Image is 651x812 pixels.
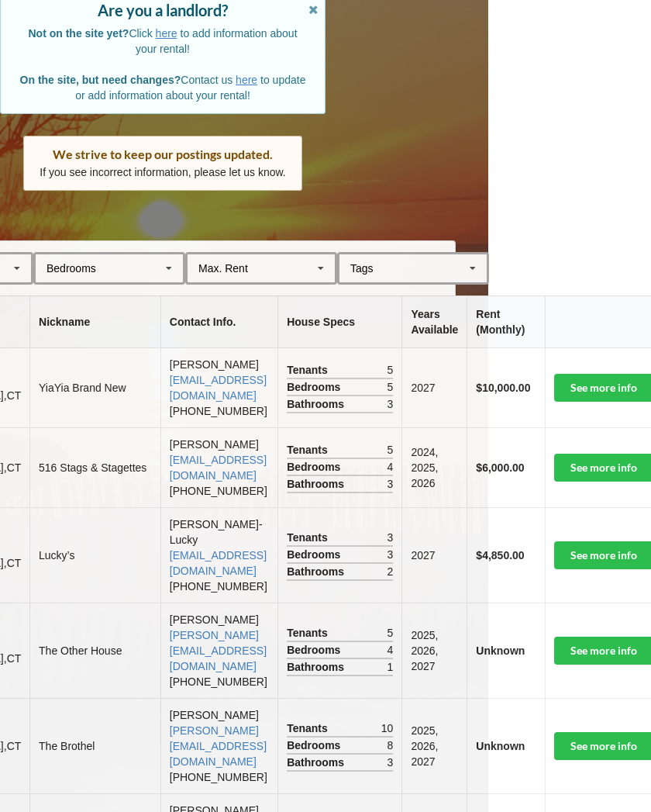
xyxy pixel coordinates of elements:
[387,362,394,378] span: 5
[387,396,394,412] span: 3
[29,603,160,698] td: The Other House
[287,530,332,545] span: Tenants
[170,629,267,672] a: [PERSON_NAME][EMAIL_ADDRESS][DOMAIN_NAME]
[476,549,524,561] b: $4,850.00
[287,564,348,579] span: Bathrooms
[29,427,160,507] td: 516 Stags & Stagettes
[387,642,394,658] span: 4
[387,625,394,641] span: 5
[287,459,344,475] span: Bedrooms
[287,362,332,378] span: Tenants
[387,459,394,475] span: 4
[287,720,332,736] span: Tenants
[29,296,160,348] th: Nickname
[387,379,394,395] span: 5
[401,427,467,507] td: 2024, 2025, 2026
[467,296,545,348] th: Rent (Monthly)
[156,27,177,40] a: here
[160,296,277,348] th: Contact Info.
[170,724,267,768] a: [PERSON_NAME][EMAIL_ADDRESS][DOMAIN_NAME]
[28,27,129,40] b: Not on the site yet?
[16,2,309,18] div: Are you a landlord?
[401,296,467,348] th: Years Available
[346,260,396,278] div: Tags
[287,442,332,458] span: Tenants
[287,642,344,658] span: Bedrooms
[287,755,348,770] span: Bathrooms
[160,507,277,603] td: [PERSON_NAME]-Lucky [PHONE_NUMBER]
[20,74,306,102] span: Contact us to update or add information about your rental!
[476,740,525,752] b: Unknown
[401,507,467,603] td: 2027
[287,625,332,641] span: Tenants
[387,564,394,579] span: 2
[160,427,277,507] td: [PERSON_NAME] [PHONE_NUMBER]
[277,296,401,348] th: House Specs
[236,74,257,86] a: here
[160,603,277,698] td: [PERSON_NAME] [PHONE_NUMBER]
[29,507,160,603] td: Lucky’s
[387,442,394,458] span: 5
[387,547,394,562] span: 3
[476,644,525,657] b: Unknown
[198,263,248,274] div: Max. Rent
[287,659,348,675] span: Bathrooms
[387,755,394,770] span: 3
[401,698,467,793] td: 2025, 2026, 2027
[287,476,348,492] span: Bathrooms
[170,549,267,577] a: [EMAIL_ADDRESS][DOMAIN_NAME]
[287,379,344,395] span: Bedrooms
[287,396,348,412] span: Bathrooms
[29,348,160,427] td: YiaYia Brand New
[170,374,267,402] a: [EMAIL_ADDRESS][DOMAIN_NAME]
[287,738,344,753] span: Bedrooms
[387,530,394,545] span: 3
[160,348,277,427] td: [PERSON_NAME] [PHONE_NUMBER]
[401,603,467,698] td: 2025, 2026, 2027
[476,382,530,394] b: $10,000.00
[40,147,286,162] div: We strive to keep our postings updated.
[20,74,181,86] b: On the site, but need changes?
[476,461,524,474] b: $6,000.00
[160,698,277,793] td: [PERSON_NAME] [PHONE_NUMBER]
[40,164,286,180] p: If you see incorrect information, please let us know.
[387,738,394,753] span: 8
[170,454,267,482] a: [EMAIL_ADDRESS][DOMAIN_NAME]
[29,698,160,793] td: The Brothel
[46,263,96,274] div: Bedrooms
[381,720,394,736] span: 10
[287,547,344,562] span: Bedrooms
[387,659,394,675] span: 1
[401,348,467,427] td: 2027
[387,476,394,492] span: 3
[28,27,297,55] span: Click to add information about your rental!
